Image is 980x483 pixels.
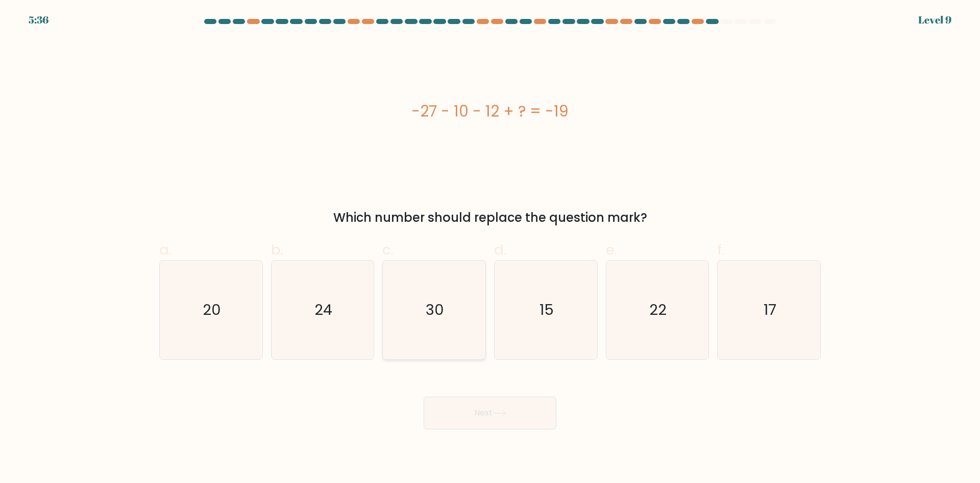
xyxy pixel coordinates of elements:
[314,300,332,320] text: 24
[159,240,171,260] span: a.
[918,12,951,28] div: Level 9
[382,240,394,260] span: c.
[424,397,556,429] button: Next
[717,240,724,260] span: f.
[606,240,617,260] span: e.
[29,12,48,28] div: 5:36
[203,300,221,320] text: 20
[540,300,554,320] text: 15
[165,209,815,227] div: Which number should replace the question mark?
[426,300,445,320] text: 30
[159,100,821,123] div: -27 - 10 - 12 + ? = -19
[650,300,667,320] text: 22
[271,240,283,260] span: b.
[764,300,776,320] text: 17
[494,240,506,260] span: d.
